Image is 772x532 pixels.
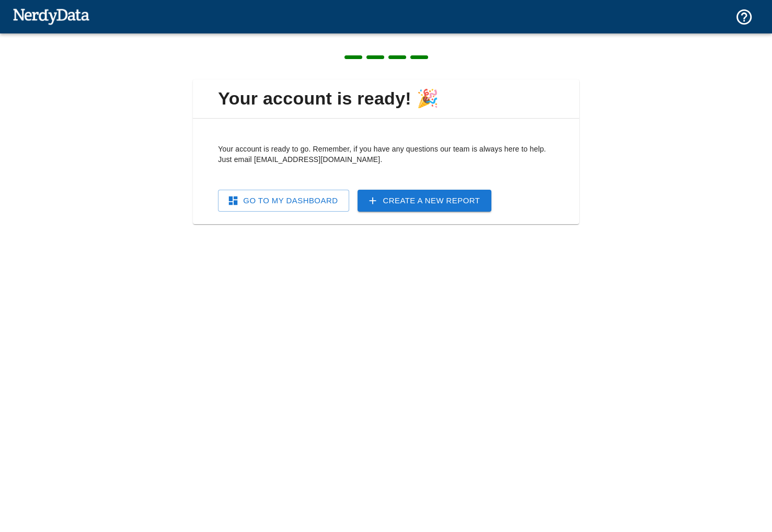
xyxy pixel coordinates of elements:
a: Create a New Report [358,190,491,212]
button: Support and Documentation [729,2,759,32]
span: Your account is ready! 🎉 [201,88,571,110]
p: Your account is ready to go. Remember, if you have any questions our team is always here to help.... [218,144,554,165]
iframe: Drift Widget Chat Controller [720,458,759,498]
a: Go To My Dashboard [218,190,349,212]
img: NerdyData.com [13,6,89,27]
